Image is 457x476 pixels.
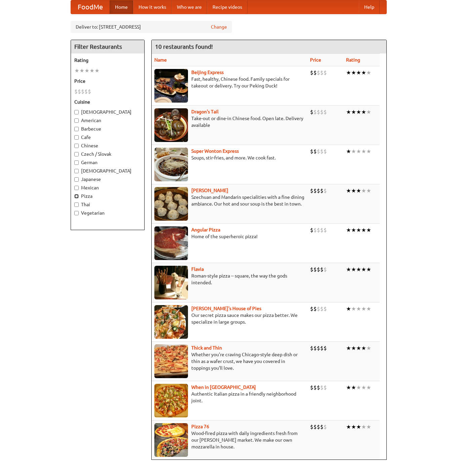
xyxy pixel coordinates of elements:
[191,70,224,75] b: Beijing Express
[356,226,361,234] li: ★
[310,344,313,352] li: $
[351,187,356,194] li: ★
[154,344,188,378] img: thick.jpg
[356,148,361,155] li: ★
[191,148,239,154] a: Super Wonton Express
[154,351,305,371] p: Whether you're craving Chicago-style deep dish or thin as a wafer crust, we have you covered in t...
[211,24,227,30] a: Change
[154,226,188,260] img: angular.jpg
[317,305,320,313] li: $
[313,423,317,431] li: $
[323,69,327,76] li: $
[74,142,141,149] label: Chinese
[351,384,356,391] li: ★
[356,384,361,391] li: ★
[74,160,79,165] input: German
[154,115,305,129] p: Take-out or dine-in Chinese food. Open late. Delivery available
[191,188,228,193] a: [PERSON_NAME]
[323,344,327,352] li: $
[346,305,351,313] li: ★
[317,266,320,273] li: $
[361,266,366,273] li: ★
[323,305,327,313] li: $
[320,187,323,194] li: $
[359,0,380,14] a: Help
[351,69,356,76] li: ★
[154,272,305,286] p: Roman-style pizza -- square, the way the gods intended.
[320,384,323,391] li: $
[74,78,141,84] h5: Price
[84,67,89,74] li: ★
[154,187,188,221] img: shandong.jpg
[356,108,361,116] li: ★
[320,423,323,431] li: $
[361,69,366,76] li: ★
[361,344,366,352] li: ★
[310,187,313,194] li: $
[323,148,327,155] li: $
[361,226,366,234] li: ★
[74,201,141,208] label: Thai
[74,117,141,124] label: American
[356,187,361,194] li: ★
[74,127,79,131] input: Barbecue
[74,159,141,166] label: German
[191,345,222,351] b: Thick and Thin
[313,108,317,116] li: $
[323,108,327,116] li: $
[310,423,313,431] li: $
[313,305,317,313] li: $
[81,88,84,95] li: $
[78,88,81,95] li: $
[346,226,351,234] li: ★
[323,187,327,194] li: $
[110,0,133,14] a: Home
[74,203,79,207] input: Thai
[172,0,207,14] a: Who we are
[366,384,371,391] li: ★
[74,193,141,199] label: Pizza
[310,57,321,63] a: Price
[74,99,141,105] h5: Cuisine
[191,227,220,232] a: Angular Pizza
[356,344,361,352] li: ★
[323,266,327,273] li: $
[74,151,141,157] label: Czech / Slovak
[346,384,351,391] li: ★
[317,187,320,194] li: $
[154,430,305,450] p: Wood-fired pizza with daily ingredients fresh from our [PERSON_NAME] market. We make our own mozz...
[191,424,209,429] a: Pizza 76
[191,266,204,272] a: Flavia
[79,67,84,74] li: ★
[191,109,219,114] a: Dragon's Tail
[310,266,313,273] li: $
[366,108,371,116] li: ★
[361,187,366,194] li: ★
[88,88,91,95] li: $
[356,266,361,273] li: ★
[366,69,371,76] li: ★
[154,69,188,103] img: beijing.jpg
[366,266,371,273] li: ★
[191,306,261,311] a: [PERSON_NAME]'s House of Pies
[133,0,172,14] a: How it works
[317,69,320,76] li: $
[313,384,317,391] li: $
[154,194,305,207] p: Szechuan and Mandarin specialities with a fine dining ambiance. Our hot and sour soup is the best...
[74,184,141,191] label: Mexican
[74,211,79,215] input: Vegetarian
[320,305,323,313] li: $
[74,152,79,156] input: Czech / Slovak
[351,344,356,352] li: ★
[71,40,144,53] h4: Filter Restaurants
[71,21,232,33] div: Deliver to: [STREET_ADDRESS]
[351,423,356,431] li: ★
[323,226,327,234] li: $
[346,57,360,63] a: Rating
[346,344,351,352] li: ★
[351,148,356,155] li: ★
[351,266,356,273] li: ★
